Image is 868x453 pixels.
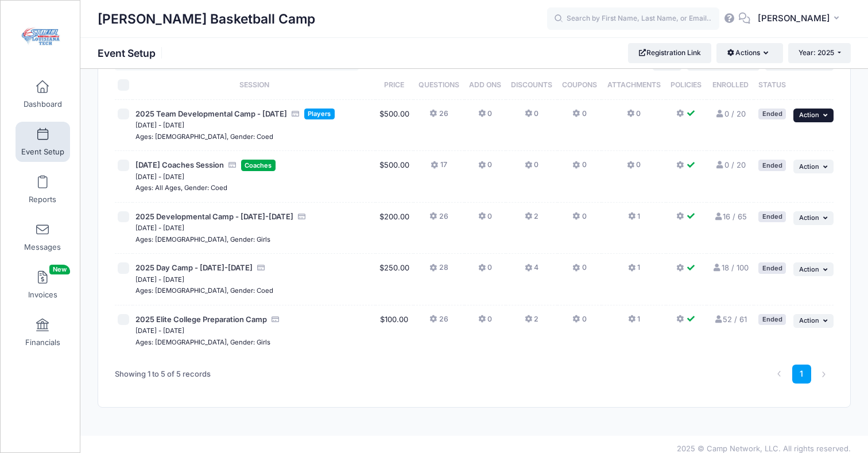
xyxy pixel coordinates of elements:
[572,160,586,176] button: 0
[557,71,602,100] th: Coupons
[572,109,586,125] button: 0
[572,211,586,228] button: 0
[135,160,224,169] span: [DATE] Coaches Session
[628,211,640,228] button: 1
[628,262,640,279] button: 1
[754,71,790,100] th: Status
[506,71,557,100] th: Discounts
[257,264,266,272] i: Accepting Credit Card Payments
[469,80,501,89] span: Add Ons
[799,316,819,324] span: Action
[21,147,64,157] span: Event Setup
[478,109,492,125] button: 0
[133,71,375,100] th: Session
[304,109,335,119] span: Players
[135,184,227,192] small: Ages: All Ages, Gender: Coed
[135,338,270,346] small: Ages: [DEMOGRAPHIC_DATA], Gender: Girls
[758,262,786,273] div: Ended
[297,213,307,220] i: Accepting Credit Card Payments
[758,160,786,171] div: Ended
[602,71,666,100] th: Attachments
[228,161,237,169] i: Accepting Credit Card Payments
[525,160,538,176] button: 0
[758,109,786,119] div: Ended
[15,312,70,353] a: Financials
[429,109,448,125] button: 26
[712,263,748,272] a: 18 / 100
[799,162,819,171] span: Action
[525,314,538,331] button: 2
[793,109,834,122] button: Action
[49,265,70,274] span: New
[115,361,211,388] div: Showing 1 to 5 of 5 records
[135,173,184,181] small: [DATE] - [DATE]
[24,242,61,252] span: Messages
[627,160,641,176] button: 0
[375,71,413,100] th: Price
[628,314,640,331] button: 1
[24,99,62,109] span: Dashboard
[677,444,851,453] span: 2025 © Camp Network, LLC. All rights reserved.
[627,109,641,125] button: 0
[478,262,492,279] button: 0
[429,262,448,279] button: 28
[707,71,754,100] th: Enrolled
[15,169,70,210] a: Reports
[135,276,184,284] small: [DATE] - [DATE]
[547,7,719,30] input: Search by First Name, Last Name, or Email...
[135,235,270,243] small: Ages: [DEMOGRAPHIC_DATA], Gender: Girls
[715,160,745,169] a: 0 / 20
[799,214,819,222] span: Action
[799,111,819,119] span: Action
[788,43,851,63] button: Year: 2025
[135,327,184,335] small: [DATE] - [DATE]
[628,43,711,63] a: Registration Link
[375,254,413,305] td: $250.00
[716,43,782,63] button: Actions
[511,80,552,89] span: Discounts
[241,160,276,171] span: Coaches
[666,71,706,100] th: Policies
[478,211,492,228] button: 0
[464,71,505,100] th: Add Ons
[799,265,819,273] span: Action
[572,314,586,331] button: 0
[714,315,747,324] a: 52 / 61
[525,211,538,228] button: 2
[799,48,834,57] span: Year: 2025
[793,314,834,328] button: Action
[714,212,747,221] a: 16 / 65
[29,195,56,204] span: Reports
[792,365,811,384] a: 1
[478,314,492,331] button: 0
[135,286,273,295] small: Ages: [DEMOGRAPHIC_DATA], Gender: Coed
[525,109,538,125] button: 0
[375,203,413,254] td: $200.00
[758,314,786,325] div: Ended
[418,80,459,89] span: Questions
[25,338,60,347] span: Financials
[715,109,745,118] a: 0 / 20
[135,263,253,272] span: 2025 Day Camp - [DATE]-[DATE]
[135,133,273,141] small: Ages: [DEMOGRAPHIC_DATA], Gender: Coed
[750,6,851,32] button: [PERSON_NAME]
[1,12,81,67] a: Brooke Stoehr Basketball Camp
[478,160,492,176] button: 0
[525,262,538,279] button: 4
[291,110,300,118] i: Accepting Credit Card Payments
[20,18,63,61] img: Brooke Stoehr Basketball Camp
[413,71,464,100] th: Questions
[758,211,786,222] div: Ended
[572,262,586,279] button: 0
[98,47,165,59] h1: Event Setup
[562,80,597,89] span: Coupons
[271,316,280,323] i: Accepting Credit Card Payments
[671,80,702,89] span: Policies
[135,224,184,232] small: [DATE] - [DATE]
[793,160,834,173] button: Action
[375,151,413,203] td: $500.00
[758,12,830,25] span: [PERSON_NAME]
[15,265,70,305] a: InvoicesNew
[135,315,267,324] span: 2025 Elite College Preparation Camp
[375,305,413,357] td: $100.00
